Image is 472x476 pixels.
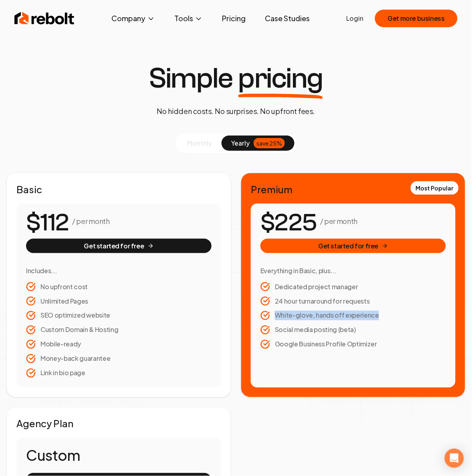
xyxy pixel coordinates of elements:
h1: Custom [26,448,212,464]
div: save 25% [254,138,285,148]
li: 24 hour turnaround for requests [260,296,446,306]
h3: Includes... [26,266,212,276]
p: / per month [72,216,109,227]
h2: Agency Plan [16,417,221,430]
h2: Premium [251,183,456,196]
div: Most Popular [411,181,459,195]
h1: Simple [149,64,323,93]
button: Get more business [375,10,458,27]
img: Rebolt Logo [14,10,75,26]
number-flow-react: $112 [26,205,69,241]
button: yearlysave 25% [222,136,294,151]
p: No hidden costs. No surprises. No upfront fees. [157,106,315,117]
h3: Everything in Basic, plus... [260,266,446,276]
li: Money-back guarantee [26,354,212,364]
button: Company [105,10,161,26]
li: White-glove, hands off experience [260,311,446,320]
a: Pricing [216,10,252,26]
button: Get started for free [26,239,212,253]
span: pricing [238,64,323,93]
span: yearly [231,138,250,148]
li: Mobile-ready [26,340,212,349]
div: Open Intercom Messenger [445,449,464,468]
button: monthly [178,136,222,151]
li: Dedicated project manager [260,282,446,292]
number-flow-react: $225 [260,205,317,241]
a: Case Studies [258,10,316,26]
li: No upfront cost [26,282,212,292]
h2: Basic [16,183,221,196]
a: Login [347,14,364,23]
span: monthly [187,139,212,147]
li: Unlimited Pages [26,296,212,306]
p: / per month [320,216,357,227]
li: Social media posting (beta) [260,325,446,335]
button: Tools [168,10,209,26]
li: Custom Domain & Hosting [26,325,212,335]
button: Get started for free [260,239,446,253]
li: Google Business Profile Optimizer [260,340,446,349]
li: Link in bio page [26,368,212,378]
li: SEO optimized website [26,311,212,320]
